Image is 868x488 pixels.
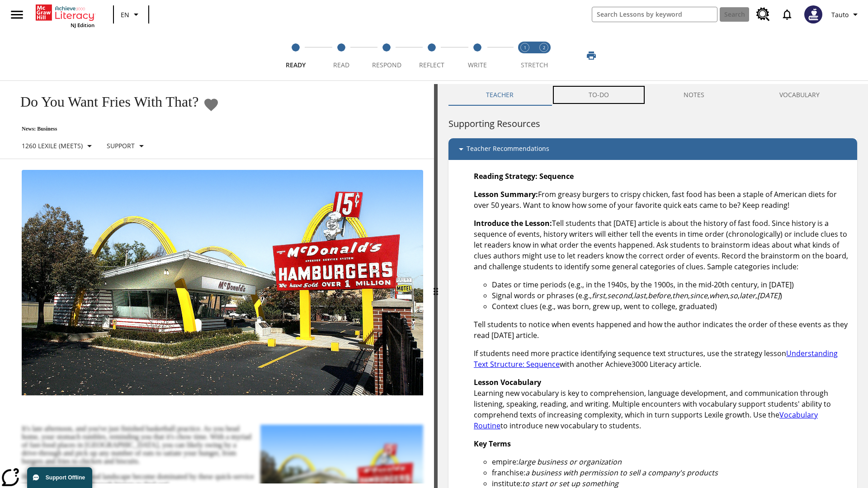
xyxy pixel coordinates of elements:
[22,141,83,150] p: 1260 Lexile (Meets)
[757,291,780,300] em: [DATE]
[634,291,646,300] em: last
[22,170,423,396] img: One of the first McDonald's stores, with the iconic red sign and golden arches.
[648,291,670,300] em: before
[646,84,742,106] button: NOTES
[492,301,850,312] li: Context clues (e.g., was born, grew up, went to college, graduated)
[531,31,557,80] button: Stretch Respond step 2 of 2
[709,291,728,300] em: when
[804,5,822,23] img: Avatar
[831,10,849,19] span: Tauto
[592,291,605,300] em: first
[434,84,438,488] div: Press Enter or Spacebar and then press right and left arrow keys to move the slider
[372,61,401,69] span: Respond
[438,84,868,488] div: activity
[36,3,94,28] div: Home
[740,291,755,300] em: later
[551,84,646,106] button: TO-DO
[492,290,850,301] li: Signal words or phrases (e.g., , , , , , , , , , )
[474,189,850,211] p: From greasy burgers to crispy chicken, fast food has been a staple of American diets for over 50 ...
[474,348,850,370] p: If students need more practice identifying sequence text structures, use the strategy lesson with...
[543,45,545,51] text: 2
[117,6,146,23] button: Language: EN, Select a language
[4,1,30,28] button: Open side menu
[828,6,864,23] button: Profile/Settings
[474,377,850,431] p: Learning new vocabulary is key to comprehension, language development, and communication through ...
[524,45,526,51] text: 1
[11,126,219,132] p: News: Business
[474,218,552,228] strong: Introduce the Lesson:
[71,22,94,28] span: NJ Edition
[474,439,511,449] strong: Key Terms
[448,117,857,131] h6: Supporting Resources
[46,474,85,481] span: Support Offline
[448,138,857,160] div: Teacher Recommendations
[577,47,606,64] button: Print
[419,61,444,69] span: Reflect
[286,61,306,69] span: Ready
[406,31,458,80] button: Reflect step 4 of 5
[203,97,219,113] button: Add to Favorites - Do You Want Fries With That?
[492,279,850,290] li: Dates or time periods (e.g., in the 1940s, by the 1900s, in the mid-20th century, in [DATE])
[474,377,541,387] strong: Lesson Vocabulary
[269,31,322,80] button: Ready step 1 of 5
[474,319,850,341] p: Tell students to notice when events happened and how the author indicates the order of these even...
[521,61,548,69] span: STRETCH
[468,61,487,69] span: Write
[592,7,717,22] input: search field
[448,84,857,106] div: Instructional Panel Tabs
[474,171,538,181] strong: Reading Strategy:
[492,456,850,467] li: empire:
[474,218,850,272] p: Tell students that [DATE] article is about the history of fast food. Since history is a sequence ...
[360,31,413,80] button: Respond step 3 of 5
[451,31,504,80] button: Write step 5 of 5
[18,138,99,154] button: Select Lexile, 1260 Lexile (Meets)
[539,171,574,181] strong: Sequence
[607,291,632,300] em: second
[512,31,538,80] button: Stretch Read step 1 of 2
[121,10,129,19] span: EN
[103,138,151,154] button: Scaffolds, Support
[492,467,850,478] li: franchise:
[742,84,857,106] button: VOCABULARY
[751,2,775,27] a: Resource Center, Will open in new tab
[799,3,828,26] button: Select a new avatar
[730,291,738,300] em: so
[525,468,718,478] em: a business with permission to sell a company's products
[107,141,135,150] p: Support
[315,31,367,80] button: Read step 2 of 5
[467,144,549,155] p: Teacher Recommendations
[518,457,622,467] em: large business or organization
[448,84,551,106] button: Teacher
[690,291,708,300] em: since
[11,94,198,110] h1: Do You Want Fries With That?
[775,3,799,26] a: Notifications
[672,291,688,300] em: then
[27,467,92,488] button: Support Offline
[333,61,349,69] span: Read
[474,189,538,199] strong: Lesson Summary:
